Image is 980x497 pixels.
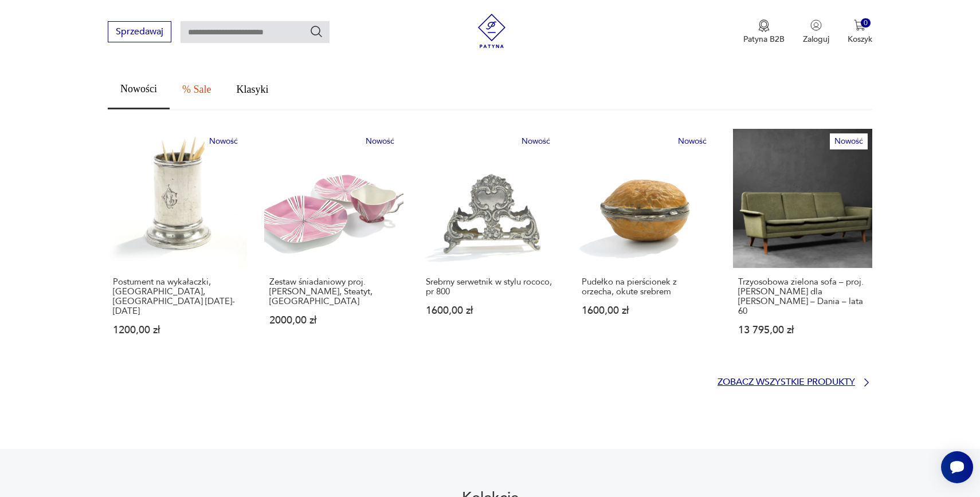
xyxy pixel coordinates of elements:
[733,129,872,357] a: NowośćTrzyosobowa zielona sofa – proj. Folke Ohlsson dla Fritz Hansen – Dania – lata 60Trzyosobow...
[113,325,242,335] p: 1200,00 zł
[421,129,560,357] a: NowośćSrebrny serwetnik w stylu rococo, pr 800Srebrny serwetnik w stylu rococo, pr 8001600,00 zł
[475,14,509,48] img: Patyna - sklep z meblami i dekoracjami vintage
[803,34,829,45] p: Zaloguj
[854,19,865,31] img: Ikona koszyka
[577,129,716,357] a: NowośćPudełko na pierścionek z orzecha, okute srebremPudełko na pierścionek z orzecha, okute sreb...
[848,34,872,45] p: Koszyk
[848,19,872,45] button: 0Koszyk
[120,84,157,94] span: Nowości
[803,19,829,45] button: Zaloguj
[426,277,555,297] p: Srebrny serwetnik w stylu rococo, pr 800
[718,377,872,388] a: Zobacz wszystkie produkty
[738,325,867,335] p: 13 795,00 zł
[758,19,770,32] img: Ikona medalu
[264,129,403,357] a: NowośćZestaw śniadaniowy proj. Z. Buksowicz, Steatyt, PolskaZestaw śniadaniowy proj. [PERSON_NAME...
[269,315,398,325] p: 2000,00 zł
[182,84,211,94] span: % Sale
[582,306,711,315] p: 1600,00 zł
[861,18,871,28] div: 0
[108,129,247,357] a: NowośćPostument na wykałaczki, Norblin, Warszawa 1895-1907Postument na wykałaczki, [GEOGRAPHIC_DA...
[269,277,398,306] p: Zestaw śniadaniowy proj. [PERSON_NAME], Steatyt, [GEOGRAPHIC_DATA]
[738,277,867,316] p: Trzyosobowa zielona sofa – proj. [PERSON_NAME] dla [PERSON_NAME] – Dania – lata 60
[582,277,711,297] p: Pudełko na pierścionek z orzecha, okute srebrem
[426,306,555,315] p: 1600,00 zł
[309,25,323,38] button: Szukaj
[810,19,822,31] img: Ikonka użytkownika
[743,19,785,45] a: Ikona medaluPatyna B2B
[941,451,973,483] iframe: Smartsupp widget button
[743,19,785,45] button: Patyna B2B
[113,277,242,316] p: Postument na wykałaczki, [GEOGRAPHIC_DATA], [GEOGRAPHIC_DATA] [DATE]-[DATE]
[108,29,171,37] a: Sprzedawaj
[108,21,171,42] button: Sprzedawaj
[237,84,269,94] span: Klasyki
[718,378,855,386] p: Zobacz wszystkie produkty
[743,34,785,45] p: Patyna B2B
